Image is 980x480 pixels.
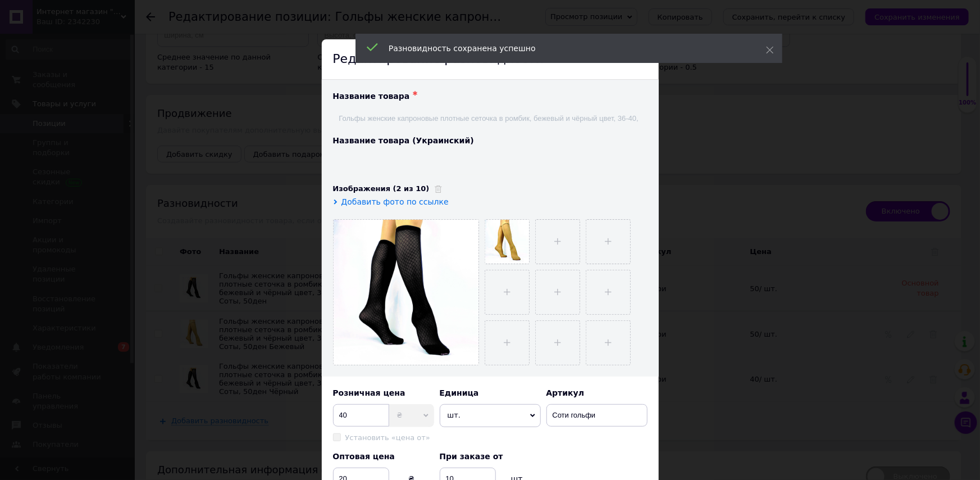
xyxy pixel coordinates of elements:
[333,92,410,101] span: Название товара
[13,126,125,135] a: Упаковка 10 пар одного цвета!
[345,433,430,443] div: Установить «цена от»
[333,452,395,461] span: Оптовая цена
[333,107,648,130] input: Название унаследовано от основного товара
[322,39,659,80] div: Редактирование разновидности
[546,388,585,397] span: Артикул
[333,136,474,145] span: Название товара (Украинский)
[412,90,417,97] span: ✱
[440,388,479,397] span: Единица
[11,29,39,38] span: Состав:
[11,107,74,116] span: Цвета уточняйте!
[341,197,449,206] span: Добавить фото по ссылке
[440,404,541,427] span: шт.
[389,404,434,427] span: ₴
[34,68,79,77] span: 2% эластан.
[11,88,108,97] span: Цвета: бежевый и чёрный.
[11,10,247,19] a: Отличный выбор для каждой женщины независимо от возраста.
[333,152,648,175] input: Название унаследовано от основного товара
[333,184,648,194] div: Изображения (2 из 10)
[389,43,738,54] div: Разновидность сохранена успешно
[333,388,405,397] span: Розничная цена
[34,48,90,57] span: 98% полиамид;
[440,452,503,461] span: При заказе от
